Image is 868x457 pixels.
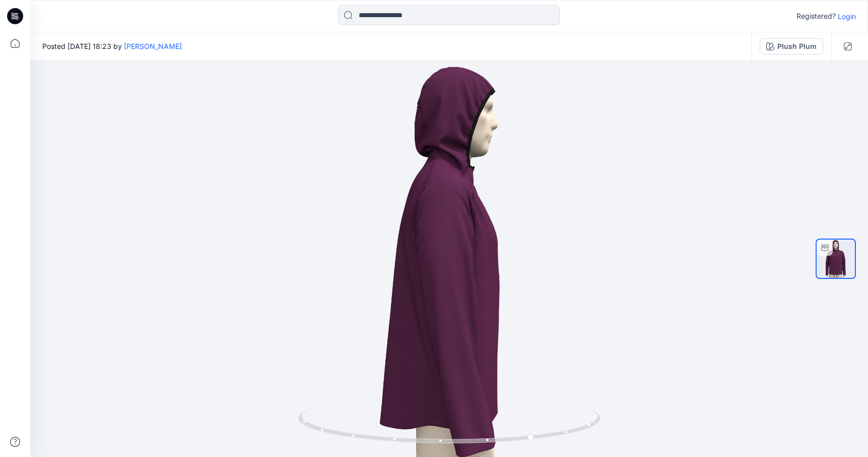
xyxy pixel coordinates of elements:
p: Login [838,11,856,22]
a: [PERSON_NAME] [124,42,182,50]
button: Plush Plum [760,38,823,54]
img: turntable-25-09-2025-22:23:48 [817,240,855,278]
p: Registered? [796,10,836,22]
div: Plush Plum [777,41,817,52]
span: Posted [DATE] 18:23 by [42,41,182,51]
